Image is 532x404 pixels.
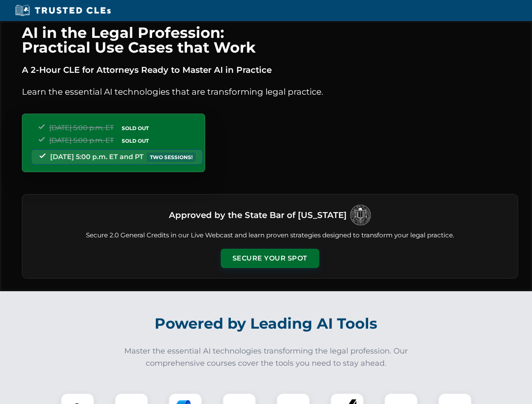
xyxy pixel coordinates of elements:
button: Secure Your Spot [221,249,319,268]
p: Secure 2.0 General Credits in our Live Webcast and learn proven strategies designed to transform ... [32,231,508,240]
img: Trusted CLEs [13,4,113,17]
span: [DATE] 5:00 p.m. ET [49,136,114,144]
h3: Approved by the State Bar of [US_STATE] [169,207,347,223]
p: Master the essential AI technologies transforming the legal profession. Our comprehensive courses... [119,345,414,369]
p: A 2-Hour CLE for Attorneys Ready to Master AI in Practice [22,63,518,77]
span: SOLD OUT [119,136,152,145]
h2: Powered by Leading AI Tools [33,309,500,338]
h1: AI in the Legal Profession: Practical Use Cases that Work [22,25,518,55]
span: [DATE] 5:00 p.m. ET [49,124,114,132]
img: Logo [350,205,371,226]
p: Learn the essential AI technologies that are transforming legal practice. [22,85,518,98]
span: SOLD OUT [119,124,152,133]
